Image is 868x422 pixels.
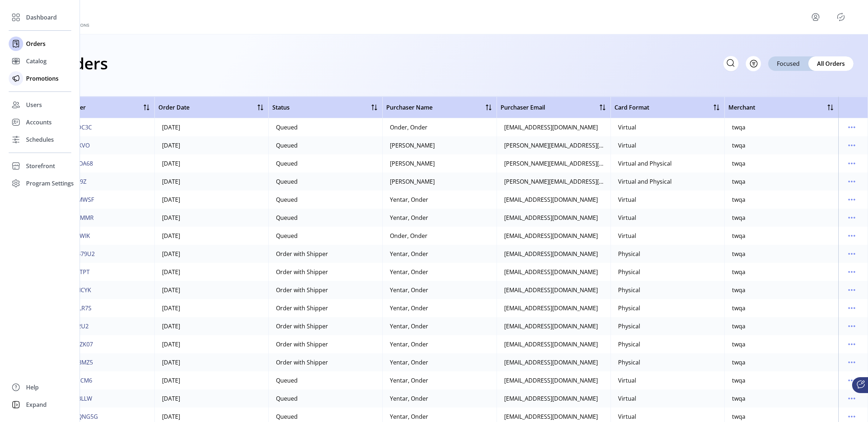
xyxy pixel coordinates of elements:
[26,13,57,22] span: Dashboard
[732,268,745,276] div: twqa
[614,103,649,112] span: Card Format
[154,209,268,227] td: [DATE]
[817,59,845,68] span: All Orders
[276,123,298,132] div: Queued
[504,159,603,168] div: [PERSON_NAME][EMAIL_ADDRESS][DOMAIN_NAME]
[390,322,428,331] div: Yentar, Onder
[732,340,745,349] div: twqa
[154,227,268,245] td: [DATE]
[728,103,755,112] span: Merchant
[390,268,428,276] div: Yentar, Onder
[55,51,108,76] h1: Orders
[276,159,298,168] div: Queued
[810,11,821,23] button: menu
[768,56,808,71] div: Focused
[846,230,858,242] button: menu
[390,250,428,258] div: Yentar, Onder
[732,213,745,222] div: twqa
[276,304,328,312] div: Order with Shipper
[276,358,328,367] div: Order with Shipper
[390,286,428,294] div: Yentar, Onder
[618,177,672,186] div: Virtual and Physical
[618,268,640,276] div: Physical
[732,195,745,204] div: twqa
[732,304,745,312] div: twqa
[390,394,428,403] div: Yentar, Onder
[158,103,190,112] span: Order Date
[504,141,603,150] div: [PERSON_NAME][EMAIL_ADDRESS][PERSON_NAME][DOMAIN_NAME]
[732,123,745,132] div: twqa
[732,141,745,150] div: twqa
[504,412,598,421] div: [EMAIL_ADDRESS][DOMAIN_NAME]
[390,340,428,349] div: Yentar, Onder
[618,231,636,240] div: Virtual
[504,123,598,132] div: [EMAIL_ADDRESS][DOMAIN_NAME]
[276,141,298,150] div: Queued
[26,162,55,170] span: Storefront
[154,172,268,191] td: [DATE]
[154,371,268,389] td: [DATE]
[504,213,598,222] div: [EMAIL_ADDRESS][DOMAIN_NAME]
[504,304,598,312] div: [EMAIL_ADDRESS][DOMAIN_NAME]
[276,286,328,294] div: Order with Shipper
[504,268,598,276] div: [EMAIL_ADDRESS][DOMAIN_NAME]
[26,39,46,48] span: Orders
[26,383,39,392] span: Help
[154,317,268,335] td: [DATE]
[846,284,858,296] button: menu
[154,281,268,299] td: [DATE]
[732,231,745,240] div: twqa
[26,57,47,65] span: Catalog
[390,159,435,168] div: [PERSON_NAME]
[26,101,42,109] span: Users
[846,176,858,187] button: menu
[777,59,800,68] span: Focused
[618,141,636,150] div: Virtual
[846,122,858,133] button: menu
[618,394,636,403] div: Virtual
[26,74,59,83] span: Promotions
[846,338,858,350] button: menu
[390,141,435,150] div: [PERSON_NAME]
[835,11,847,23] button: Publisher Panel
[846,248,858,260] button: menu
[276,412,298,421] div: Queued
[154,154,268,172] td: [DATE]
[504,195,598,204] div: [EMAIL_ADDRESS][DOMAIN_NAME]
[276,177,298,186] div: Queued
[618,358,640,367] div: Physical
[846,320,858,332] button: menu
[390,412,428,421] div: Yentar, Onder
[732,177,745,186] div: twqa
[390,123,427,132] div: Onder, Onder
[618,286,640,294] div: Physical
[504,231,598,240] div: [EMAIL_ADDRESS][DOMAIN_NAME]
[618,250,640,258] div: Physical
[746,56,761,71] button: Filter Button
[276,213,298,222] div: Queued
[504,322,598,331] div: [EMAIL_ADDRESS][DOMAIN_NAME]
[26,400,47,409] span: Expand
[618,159,672,168] div: Virtual and Physical
[26,135,54,144] span: Schedules
[276,231,298,240] div: Queued
[618,195,636,204] div: Virtual
[504,376,598,385] div: [EMAIL_ADDRESS][DOMAIN_NAME]
[618,322,640,331] div: Physical
[504,177,603,186] div: [PERSON_NAME][EMAIL_ADDRESS][DOMAIN_NAME]
[732,322,745,331] div: twqa
[846,375,858,386] button: menu
[154,136,268,154] td: [DATE]
[732,358,745,367] div: twqa
[618,340,640,349] div: Physical
[732,250,745,258] div: twqa
[26,118,52,127] span: Accounts
[26,179,74,188] span: Program Settings
[618,376,636,385] div: Virtual
[846,212,858,223] button: menu
[272,103,290,112] span: Status
[390,177,435,186] div: [PERSON_NAME]
[504,250,598,258] div: [EMAIL_ADDRESS][DOMAIN_NAME]
[276,394,298,403] div: Queued
[154,299,268,317] td: [DATE]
